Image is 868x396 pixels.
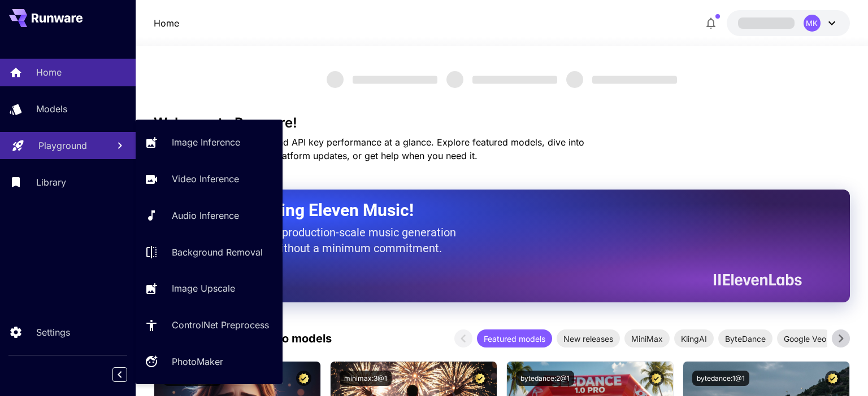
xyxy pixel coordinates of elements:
[172,318,269,332] p: ControlNet Preprocess
[112,367,127,382] button: Collapse sidebar
[692,371,749,386] button: bytedance:1@1
[172,245,263,259] p: Background Removal
[154,137,584,161] span: Check out your usage stats and API key performance at a glance. Explore featured models, dive int...
[136,165,283,193] a: Video Inference
[172,281,235,295] p: Image Upscale
[136,348,283,376] a: PhotoMaker
[172,135,240,149] p: Image Inference
[296,371,311,386] button: Certified Model – Vetted for best performance and includes a commercial license.
[777,333,833,345] span: Google Veo
[516,371,574,386] button: bytedance:2@1
[136,129,283,156] a: Image Inference
[340,371,392,386] button: minimax:3@1
[154,115,849,131] h3: Welcome to Runware!
[825,371,840,386] button: Certified Model – Vetted for best performance and includes a commercial license.
[557,333,620,345] span: New releases
[624,333,670,345] span: MiniMax
[172,209,239,222] p: Audio Inference
[36,102,67,116] p: Models
[182,225,465,256] p: The only way to get production-scale music generation from Eleven Labs without a minimum commitment.
[121,364,136,385] div: Collapse sidebar
[477,333,552,345] span: Featured models
[154,16,179,30] nav: breadcrumb
[36,175,66,189] p: Library
[674,333,714,345] span: KlingAI
[182,200,793,221] h2: Now Supporting Eleven Music!
[718,333,772,345] span: ByteDance
[136,311,283,339] a: ControlNet Preprocess
[38,139,87,152] p: Playground
[649,371,664,386] button: Certified Model – Vetted for best performance and includes a commercial license.
[136,202,283,230] a: Audio Inference
[172,172,239,186] p: Video Inference
[36,65,62,79] p: Home
[472,371,488,386] button: Certified Model – Vetted for best performance and includes a commercial license.
[804,15,821,32] div: MK
[154,16,179,30] p: Home
[136,275,283,302] a: Image Upscale
[136,238,283,266] a: Background Removal
[36,325,70,339] p: Settings
[172,355,223,368] p: PhotoMaker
